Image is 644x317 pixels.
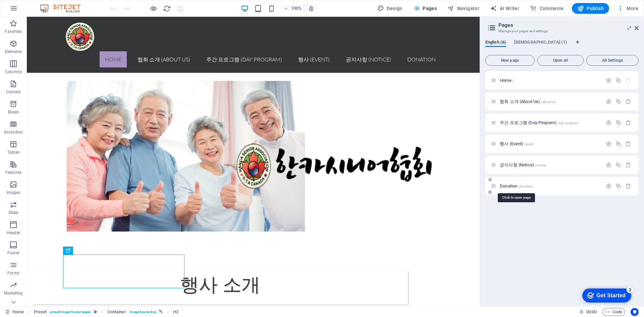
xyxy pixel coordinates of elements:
p: Favorites [5,29,22,34]
span: Open all [540,58,581,62]
span: . preset-image-boxes-teaser [49,308,91,316]
h2: Pages [498,22,639,28]
span: English (6) [485,38,506,48]
span: Click to select. Double-click to edit [34,308,47,316]
button: Pages [411,3,439,14]
h6: 100% [291,4,302,12]
button: Usercentrics [631,308,639,316]
p: Slider [8,210,19,215]
button: Commerce [527,3,567,14]
span: All Settings [589,58,636,62]
div: Duplicate [615,77,621,83]
p: Marketing [4,290,22,296]
span: Commerce [530,5,564,12]
span: Click to open page [500,162,546,167]
div: 공지사항 (Notice)/notice [498,163,602,167]
div: Design (Ctrl+Alt+Y) [375,3,405,14]
p: Images [7,190,20,195]
div: Remove [626,141,631,147]
span: Click to select. Double-click to edit [107,308,126,316]
div: Settings [606,120,611,125]
nav: breadcrumb [34,308,179,316]
div: Settings [606,183,611,189]
button: Design [375,3,405,14]
a: Event행사 소개 [5,245,381,287]
div: 주간 프로그램 (Day Program)/day-program [498,120,602,125]
span: AI Writer [490,5,519,12]
i: On resize automatically adjust zoom level to fit chosen device. [308,5,314,11]
span: / [512,79,514,83]
p: Header [7,230,20,235]
span: : [591,309,592,314]
div: Settings [606,141,611,147]
span: New page [488,58,532,62]
div: Settings [606,77,611,83]
span: Publish [577,5,604,12]
span: /about-us [541,100,556,104]
i: This element is linked [159,310,163,314]
div: Settings [606,99,611,104]
i: Reload page [163,5,171,12]
span: [DEMOGRAPHIC_DATA] (1) [514,38,567,48]
a: Click to cancel selection. Double-click to open Pages [5,308,24,316]
span: Pages [413,5,437,12]
div: The startpage cannot be deleted [626,77,631,83]
div: Home/ [498,78,602,83]
span: Click to select. Double-click to edit [173,308,178,316]
div: Duplicate [615,141,621,147]
span: Click to open page [500,141,534,146]
p: Boxes [8,109,19,115]
span: Click to open page [500,78,514,83]
div: 3 [50,1,56,8]
span: Click to open page [500,120,578,125]
div: Get Started [20,7,49,13]
div: Duplicate [615,183,621,189]
span: /notice [535,163,546,167]
span: Donation [500,183,533,189]
span: /donation [518,184,533,188]
div: Duplicate [615,120,621,125]
button: 100% [281,4,305,12]
div: Donation/donation [498,184,602,188]
span: . image-boxes-box [129,308,157,316]
div: Get Started 3 items remaining, 40% complete [5,3,54,17]
button: Open all [537,55,584,66]
p: Content [6,89,21,95]
span: Click to open page [500,99,556,104]
span: Navigator [447,5,479,12]
button: More [614,3,641,14]
span: More [617,5,638,12]
div: Duplicate [615,99,621,104]
button: AI Writer [487,3,522,14]
img: Editor Logo [39,4,89,12]
button: New page [485,55,535,66]
div: Duplicate [615,162,621,168]
p: Accordion [4,129,23,135]
h6: Session time [579,308,597,316]
div: Remove [626,162,631,168]
span: /event [524,142,534,146]
span: /day-program [557,121,578,125]
button: Navigator [445,3,482,14]
div: Remove [626,99,631,104]
div: Remove [626,183,631,189]
p: Tables [7,150,19,155]
div: 협회 소개 (About Us)/about-us [498,99,602,104]
p: Columns [5,69,22,74]
button: Click here to leave preview mode and continue editing [149,4,157,12]
div: 행사 (Event)/event [498,142,602,146]
p: Forms [7,270,19,276]
button: Code [602,308,625,316]
div: Settings [606,162,611,168]
span: Code [605,308,622,316]
p: Features [5,170,21,175]
p: Elements [5,49,22,54]
button: Publish [572,3,609,14]
div: Language Tabs [485,40,639,52]
div: Remove [626,120,631,125]
span: 00 00 [586,308,597,316]
h3: Manage your pages and settings [498,28,625,34]
span: Design [377,5,402,12]
p: Footer [7,250,19,256]
button: reload [163,4,171,12]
